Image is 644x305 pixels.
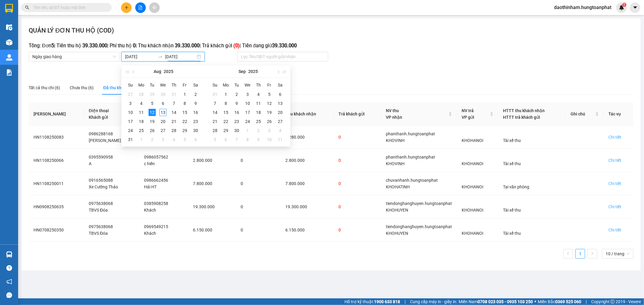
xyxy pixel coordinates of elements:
[242,117,253,126] td: 2025-09-24
[170,109,178,116] div: 14
[275,135,286,144] td: 2025-10-11
[211,136,219,143] div: 5
[242,126,253,135] td: 2025-10-01
[158,54,163,59] span: to
[33,4,104,11] input: Tìm tên, số ĐT hoặc mã đơn
[127,136,134,143] div: 31
[168,126,179,135] td: 2025-08-28
[144,224,168,229] span: 0969549215
[159,109,167,116] div: 13
[192,136,199,143] div: 6
[386,115,402,120] span: VP nhận
[244,127,251,134] div: 1
[190,135,201,144] td: 2025-09-06
[181,118,188,125] div: 22
[138,127,145,134] div: 25
[386,208,408,212] span: KHOHUYEN
[338,157,376,164] div: 0
[168,135,179,144] td: 2025-09-04
[193,157,231,164] div: 2.800.000
[622,3,626,7] sup: 1
[266,109,273,116] div: 19
[277,118,284,125] div: 27
[170,118,178,125] div: 21
[136,126,147,135] td: 2025-08-25
[179,80,190,90] th: Fr
[462,108,474,113] span: NV trả
[272,43,297,49] b: 39.330.000
[6,24,12,30] img: warehouse-icon
[386,161,405,166] span: KHOVINH
[233,136,240,143] div: 7
[264,117,275,126] td: 2025-09-26
[135,2,146,13] button: file-add
[253,99,264,108] td: 2025-09-11
[602,249,633,259] div: kích thước trang
[280,102,334,126] th: Thu khách nhận
[220,126,231,135] td: 2025-09-29
[231,135,242,144] td: 2025-10-07
[571,111,594,117] span: Ghi chú
[275,99,286,108] td: 2025-09-13
[386,178,438,183] span: chuvanhanh.hungtoanphat
[604,102,633,126] th: Tác vụ
[168,108,179,117] td: 2025-08-14
[222,127,229,134] div: 29
[253,80,264,90] th: Th
[164,65,173,77] button: 2025
[179,108,190,117] td: 2025-08-15
[231,90,242,99] td: 2025-09-02
[255,127,262,134] div: 2
[575,249,585,259] li: 1
[244,109,251,116] div: 17
[179,99,190,108] td: 2025-08-08
[242,135,253,144] td: 2025-10-08
[190,90,201,99] td: 2025-08-02
[144,208,156,212] span: Khách
[136,99,147,108] td: 2025-08-04
[125,90,136,99] td: 2025-07-27
[275,80,286,90] th: Sa
[138,91,145,98] div: 28
[608,134,621,140] div: Chi tiết đơn hàng
[285,203,329,210] div: 19.300.000
[190,99,201,108] td: 2025-08-09
[386,138,405,143] span: KHOVINH
[192,100,199,107] div: 9
[6,54,12,61] img: warehouse-icon
[158,117,168,126] td: 2025-08-20
[29,102,84,126] th: [PERSON_NAME]
[231,108,242,117] td: 2025-09-16
[233,118,240,125] div: 23
[181,91,188,98] div: 1
[231,80,242,90] th: Tu
[190,117,201,126] td: 2025-08-23
[576,249,585,258] a: 1
[125,117,136,126] td: 2025-08-17
[277,91,284,98] div: 6
[264,135,275,144] td: 2025-10-10
[125,53,155,60] input: Ngày bắt đầu
[29,42,633,50] h3: Tổng: Đơn | Tiền thu hộ | Phí thu hộ | Thu khách nhận | Trả khách gửi | Tiền đang giữ
[264,90,275,99] td: 2025-09-05
[253,126,264,135] td: 2025-10-02
[386,155,435,159] span: phanthanh.hungtoanphat
[623,3,625,7] span: 1
[241,181,243,186] span: 0
[277,136,284,143] div: 11
[138,5,143,10] span: file-add
[144,155,168,159] span: 0986057562
[285,180,329,187] div: 7.800.000
[231,99,242,108] td: 2025-09-09
[159,100,167,107] div: 6
[6,39,12,46] img: warehouse-icon
[127,118,134,125] div: 17
[179,135,190,144] td: 2025-09-05
[136,108,147,117] td: 2025-08-11
[210,108,220,117] td: 2025-09-14
[159,91,167,98] div: 30
[244,136,251,143] div: 8
[175,43,200,49] b: 39.330.000
[275,126,286,135] td: 2025-10-04
[462,208,483,212] span: KHOHANOI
